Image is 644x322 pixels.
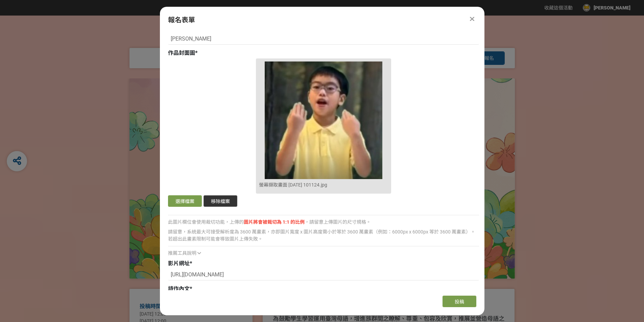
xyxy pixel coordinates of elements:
button: 投稿 [443,296,476,307]
span: 詩作內文 [168,286,190,292]
button: 選擇檔案 [168,195,202,207]
span: [DATE] 12:00 [140,311,166,317]
button: 馬上報名 [464,51,505,65]
span: 作品封面圖 [168,50,195,56]
span: 螢幕擷取畫面 [DATE] 101124.jpg [259,179,327,191]
span: 投稿 [455,299,464,304]
span: 此圖片欄位會使用裁切功能，上傳的 ，請留意上傳圖片的尺寸規格。 [168,219,371,225]
span: 收藏這個活動 [544,5,573,10]
div: 請留意，系統最大可接受解析度為 3600 萬畫素，亦即圖片寬度 x 圖片高度需小於等於 3600 萬畫素（例如：6000px x 6000px 等於 3600 萬畫素）。若超出此畫素限制可能會導... [168,228,479,243]
button: 移除檔案 [204,195,237,207]
img: Image [259,61,388,179]
strong: 圖片將會被裁切為 1:1 的比例 [244,219,305,225]
span: 影片網址 [168,260,190,267]
span: 馬上報名 [475,55,494,61]
span: 報名表單 [168,16,195,24]
span: 投稿時間 [140,303,161,309]
span: 推薦工具說明 [168,250,196,256]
